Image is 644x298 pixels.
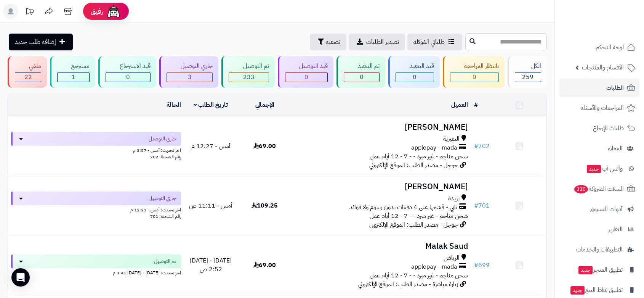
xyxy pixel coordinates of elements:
[559,99,639,117] a: المراجعات والأسئلة
[229,73,268,82] div: 233
[369,220,458,229] span: جوجل - مصدر الطلب: الموقع الإلكتروني
[149,135,176,143] span: جاري التوصيل
[358,280,458,289] span: زيارة مباشرة - مصدر الطلب: الموقع الإلكتروني
[576,244,623,255] span: التطبيقات والخدمات
[310,34,346,50] button: تصفية
[97,56,158,88] a: قيد الاسترجاع 0
[559,240,639,259] a: التطبيقات والخدمات
[366,37,399,47] span: تصدير الطلبات
[506,56,548,88] a: الكل259
[451,100,468,110] a: العميل
[596,42,624,53] span: لوحة التحكم
[578,266,593,274] span: جديد
[229,62,269,71] div: تم التوصيل
[360,72,364,82] span: 0
[255,100,274,110] a: الإجمالي
[448,194,460,203] span: بريدة
[295,182,468,191] h3: [PERSON_NAME]
[474,201,478,210] span: #
[474,201,490,210] a: #701
[590,204,623,214] span: أدوات التسويق
[344,62,380,71] div: تم التنفيذ
[154,258,176,265] span: تم التوصيل
[349,203,457,212] span: تابي - قسّمها على 4 دفعات بدون رسوم ولا فوائد
[11,268,181,276] div: اخر تحديث: [DATE] - [DATE] 3:41 م
[559,79,639,97] a: الطلبات
[559,220,639,238] a: التقارير
[276,56,335,88] a: قيد التوصيل 0
[253,142,276,151] span: 69.00
[15,73,41,82] div: 22
[450,62,499,71] div: بانتظار المراجعة
[304,72,308,82] span: 0
[387,56,441,88] a: قيد التنفيذ 0
[581,103,624,113] span: المراجعات والأسئلة
[189,201,232,210] span: أمس - 11:11 ص
[11,146,181,154] div: اخر تحديث: أمس - 3:57 م
[407,34,462,50] a: طلباتي المُوكلة
[608,143,623,154] span: العملاء
[252,201,278,210] span: 109.25
[474,142,478,151] span: #
[295,242,468,251] h3: Malak Saud
[253,261,276,270] span: 69.00
[582,62,624,73] span: الأقسام والمنتجات
[149,195,176,202] span: جاري التوصيل
[586,163,623,174] span: وآتس آب
[167,62,213,71] div: جاري التوصيل
[559,38,639,56] a: لوحة التحكم
[522,72,533,82] span: 259
[150,213,181,220] span: رقم الشحنة: 701
[285,73,327,82] div: 0
[6,56,48,88] a: ملغي 22
[48,56,97,88] a: مسترجع 1
[559,261,639,279] a: تطبيق المتجرجديد
[559,119,639,137] a: طلبات الإرجاع
[411,143,457,152] span: applepay - mada
[106,4,121,19] img: ai-face.png
[295,123,468,132] h3: [PERSON_NAME]
[191,142,231,151] span: أمس - 12:27 م
[570,285,623,295] span: تطبيق نقاط البيع
[413,72,417,82] span: 0
[369,161,458,170] span: جوجل - مصدر الطلب: الموقع الإلكتروني
[58,73,89,82] div: 1
[20,4,39,21] a: تحديثات المنصة
[559,200,639,218] a: أدوات التسويق
[606,82,624,93] span: الطلبات
[578,264,623,275] span: تطبيق المتجر
[335,56,387,88] a: تم التنفيذ 0
[443,135,460,143] span: النعيرية
[243,72,255,82] span: 233
[220,56,276,88] a: تم التوصيل 233
[91,7,103,16] span: رفيق
[15,37,56,47] span: إضافة طلب جديد
[349,34,405,50] a: تصدير الطلبات
[188,72,192,82] span: 3
[474,142,490,151] a: #702
[570,286,585,295] span: جديد
[150,153,181,160] span: رقم الشحنة: 702
[9,34,73,50] a: إضافة طلب جديد
[190,256,232,274] span: [DATE] - [DATE] 2:52 ص
[57,62,90,71] div: مسترجع
[11,205,181,213] div: اخر تحديث: أمس - 12:21 م
[559,159,639,178] a: وآتس آبجديد
[167,73,212,82] div: 3
[474,100,478,110] a: #
[344,73,379,82] div: 0
[106,73,150,82] div: 0
[370,211,468,221] span: شحن مناجم - غير مبرد - - 7 - 12 أيام عمل
[593,123,624,134] span: طلبات الإرجاع
[608,224,623,235] span: التقارير
[126,72,130,82] span: 0
[474,261,490,270] a: #699
[515,62,541,71] div: الكل
[396,73,434,82] div: 0
[587,165,601,173] span: جديد
[574,184,624,194] span: السلات المتروكة
[559,139,639,158] a: العملاء
[370,271,468,280] span: شحن مناجم - غير مبرد - - 7 - 12 أيام عمل
[413,37,445,47] span: طلباتي المُوكلة
[167,100,181,110] a: الحالة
